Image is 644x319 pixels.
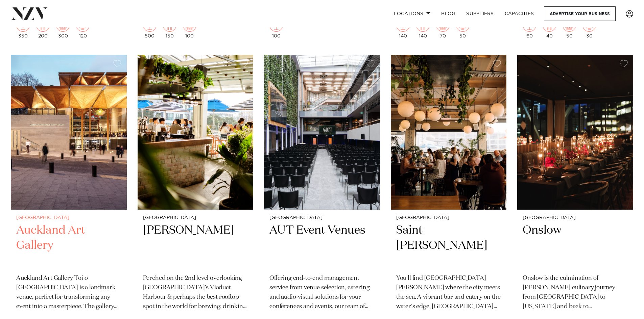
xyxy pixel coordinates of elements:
[582,18,596,38] div: 30
[16,18,30,38] div: 350
[269,18,283,38] div: 100
[16,223,121,268] h2: Auckland Art Gallery
[436,6,461,21] a: BLOG
[269,215,375,220] small: [GEOGRAPHIC_DATA]
[183,18,196,38] div: 100
[36,18,50,38] div: 200
[143,215,248,220] small: [GEOGRAPHIC_DATA]
[396,215,501,220] small: [GEOGRAPHIC_DATA]
[76,18,90,38] div: 120
[143,18,157,38] div: 500
[388,6,436,21] a: Locations
[16,215,121,220] small: [GEOGRAPHIC_DATA]
[11,7,48,20] img: nzv-logo.png
[396,223,501,268] h2: Saint [PERSON_NAME]
[523,18,536,38] div: 60
[523,274,628,312] p: Onslow is the culmination of [PERSON_NAME] culinary journey from [GEOGRAPHIC_DATA] to [US_STATE] ...
[563,18,576,38] div: 50
[56,18,70,38] div: 300
[456,18,470,38] div: 50
[143,223,248,268] h2: [PERSON_NAME]
[543,18,556,38] div: 40
[523,223,628,268] h2: Onslow
[461,6,499,21] a: SUPPLIERS
[269,274,375,312] p: Offering end-to-end management service from venue selection, catering and audio-visual solutions ...
[523,215,628,220] small: [GEOGRAPHIC_DATA]
[269,223,375,268] h2: AUT Event Venues
[436,18,450,38] div: 70
[416,18,430,38] div: 140
[396,18,410,38] div: 140
[499,6,540,21] a: Capacities
[396,274,501,312] p: You'll find [GEOGRAPHIC_DATA][PERSON_NAME] where the city meets the sea. A vibrant bar and eatery...
[544,6,616,21] a: Advertise your business
[163,18,176,38] div: 150
[143,274,248,312] p: Perched on the 2nd level overlooking [GEOGRAPHIC_DATA]’s Viaduct Harbour & perhaps the best rooft...
[16,274,121,312] p: Auckland Art Gallery Toi o [GEOGRAPHIC_DATA] is a landmark venue, perfect for transforming any ev...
